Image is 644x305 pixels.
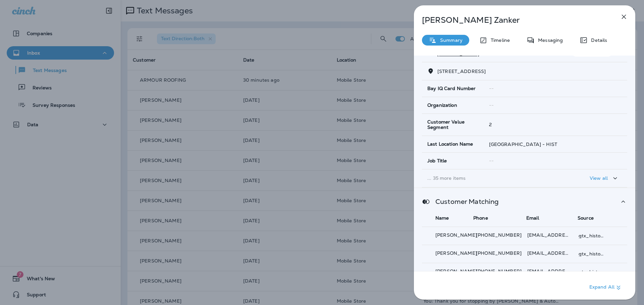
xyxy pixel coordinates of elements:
p: [PERSON_NAME] [435,250,479,256]
span: Email [526,215,539,221]
p: jgtzanker@cox.net [527,232,571,238]
span: -- [489,85,494,91]
p: [PHONE_NUMBER] [476,232,526,238]
p: [PHONE_NUMBER] [476,269,526,274]
span: Source [578,215,594,221]
p: gtx_historical [579,233,605,238]
p: jgtzanker@cox.net [527,269,571,274]
button: View all [587,172,622,184]
span: Customer Value Segment [427,119,478,131]
p: ... 35 more items [427,175,560,181]
span: [GEOGRAPHIC_DATA] - HIST [489,141,557,147]
p: View all [590,175,608,181]
p: Timeline [487,37,510,43]
p: gtx_historical [579,251,605,256]
span: Name [435,215,449,221]
p: Details [588,37,607,43]
button: Expand All [587,282,625,294]
span: Bay IQ Card Number [427,86,476,91]
span: -- [489,102,494,108]
span: -- [489,158,494,164]
span: Organization [427,102,457,108]
p: Expand All [589,284,623,292]
p: Customer Matching [430,199,499,204]
span: Phone [473,215,488,221]
p: jgtzanker@cox.net [527,250,571,256]
span: [STREET_ADDRESS] [437,68,486,74]
p: [PERSON_NAME] Zanker [422,15,605,25]
span: Job Title [427,158,447,164]
p: [PERSON_NAME] [435,269,479,274]
span: 2 [489,122,492,128]
p: gtx_historical [579,269,605,275]
p: [PHONE_NUMBER] [476,250,526,256]
p: Messaging [535,37,563,43]
p: Summary [437,37,463,43]
p: [PERSON_NAME] [435,232,479,238]
span: Last Location Name [427,141,473,147]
